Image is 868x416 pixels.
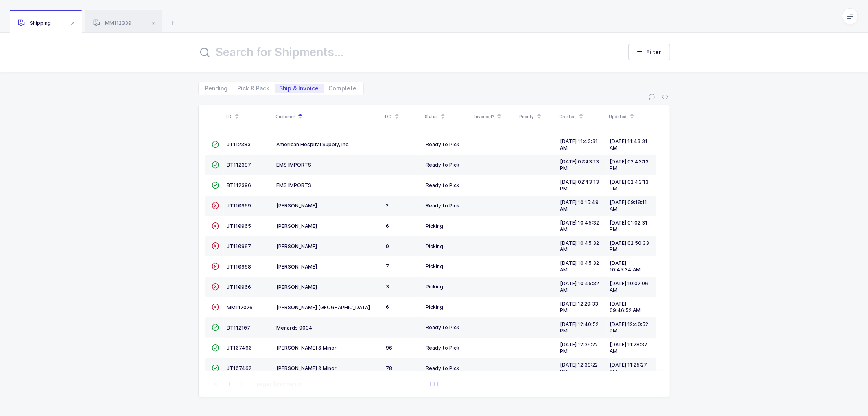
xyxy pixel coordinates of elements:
[277,162,312,168] span: EMS IMPORTS
[426,162,460,168] span: Ready to Pick
[385,110,420,123] div: DC
[238,86,270,91] span: Pick & Pack
[227,182,251,188] span: BT112396
[560,240,599,253] span: [DATE] 10:45:32 AM
[386,304,389,310] span: 6
[560,321,599,334] span: [DATE] 12:40:52 PM
[426,263,444,269] span: Picking
[227,365,252,371] span: JT107462
[426,223,444,229] span: Picking
[386,284,389,290] span: 3
[609,110,654,123] div: Updated
[93,20,131,26] span: MM112330
[610,220,648,232] span: [DATE] 01:02:31 PM
[212,304,219,310] span: 
[610,260,641,273] span: [DATE] 10:45:34 AM
[560,260,599,273] span: [DATE] 10:45:32 AM
[212,324,219,330] span: 
[277,141,350,147] span: American Hospital Supply, Inc.
[212,243,219,249] span: 
[426,365,460,371] span: Ready to Pick
[560,158,599,171] span: [DATE] 02:43:13 PM
[227,345,252,351] span: JT107460
[212,141,219,147] span: 
[212,345,219,351] span: 
[475,110,515,123] div: Invoiced?
[386,263,389,269] span: 7
[198,42,612,62] input: Search for Shipments...
[329,86,357,91] span: Complete
[227,304,253,310] span: MM112026
[280,86,319,91] span: Ship & Invoice
[212,284,219,290] span: 
[212,182,219,188] span: 
[212,365,219,371] span: 
[426,284,444,290] span: Picking
[386,345,393,351] span: 96
[227,223,251,229] span: JT110965
[277,182,312,188] span: EMS IMPORTS
[610,138,648,151] span: [DATE] 11:43:31 AM
[277,304,370,310] span: [PERSON_NAME] [GEOGRAPHIC_DATA]
[277,284,317,290] span: [PERSON_NAME]
[426,202,460,209] span: Ready to Pick
[610,341,648,354] span: [DATE] 11:28:37 AM
[227,202,251,209] span: JT110959
[560,220,599,232] span: [DATE] 10:45:32 AM
[425,110,470,123] div: Status
[277,365,337,371] span: [PERSON_NAME] & Minor
[277,223,317,229] span: [PERSON_NAME]
[277,345,337,351] span: [PERSON_NAME] & Minor
[227,243,251,249] span: JT110967
[560,341,598,354] span: [DATE] 12:39:22 PM
[426,182,460,188] span: Ready to Pick
[560,138,598,151] span: [DATE] 11:43:31 AM
[560,301,599,313] span: [DATE] 12:29:33 PM
[426,345,460,351] span: Ready to Pick
[226,110,271,123] div: ID
[426,141,460,147] span: Ready to Pick
[227,162,251,168] span: BT112397
[610,280,649,293] span: [DATE] 10:02:06 AM
[227,325,251,331] span: BT112107
[560,280,599,293] span: [DATE] 10:45:32 AM
[212,223,219,229] span: 
[227,264,251,270] span: JT110968
[610,199,647,212] span: [DATE] 09:18:11 AM
[386,243,389,249] span: 9
[386,365,393,371] span: 78
[227,284,251,290] span: JT110966
[610,321,649,334] span: [DATE] 12:40:52 PM
[386,223,389,229] span: 6
[205,86,228,91] span: Pending
[18,20,51,26] span: Shipping
[610,301,641,313] span: [DATE] 09:46:52 AM
[212,263,219,269] span: 
[212,162,219,168] span: 
[426,304,444,310] span: Picking
[276,110,380,123] div: Customer
[560,110,604,123] div: Created
[227,141,251,147] span: JT112383
[212,202,219,209] span: 
[610,179,649,191] span: [DATE] 02:43:13 PM
[426,324,460,330] span: Ready to Pick
[520,110,555,123] div: Priority
[560,362,598,374] span: [DATE] 12:39:22 PM
[628,44,670,60] button: Filter
[647,48,662,56] span: Filter
[560,199,599,212] span: [DATE] 10:15:49 AM
[277,325,313,331] span: Menards 9034
[277,243,317,249] span: [PERSON_NAME]
[277,264,317,270] span: [PERSON_NAME]
[560,179,599,191] span: [DATE] 02:43:13 PM
[610,362,647,374] span: [DATE] 11:25:27 AM
[386,202,389,209] span: 2
[277,202,317,209] span: [PERSON_NAME]
[610,158,649,171] span: [DATE] 02:43:13 PM
[426,243,444,249] span: Picking
[610,240,649,253] span: [DATE] 02:50:33 PM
